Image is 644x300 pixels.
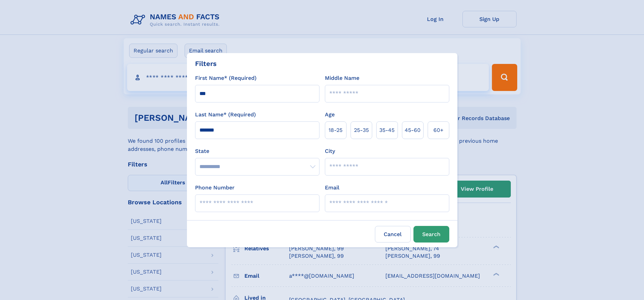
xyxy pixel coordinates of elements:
label: Phone Number [195,184,235,192]
label: City [325,147,335,155]
label: Email [325,184,339,192]
label: Age [325,111,335,119]
label: Last Name* (Required) [195,111,256,119]
span: 25‑35 [354,126,369,134]
span: 35‑45 [379,126,395,134]
span: 60+ [433,126,444,134]
button: Search [413,226,449,243]
label: Cancel [375,226,411,243]
div: Filters [195,59,217,69]
label: Middle Name [325,74,359,82]
label: State [195,147,319,155]
span: 18‑25 [329,126,342,134]
span: 45‑60 [405,126,421,134]
label: First Name* (Required) [195,74,257,82]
